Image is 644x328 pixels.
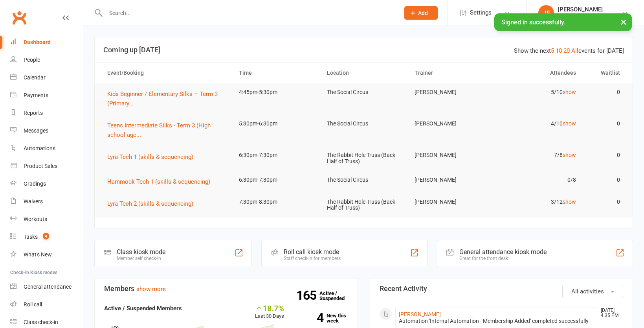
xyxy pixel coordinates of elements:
[24,319,58,325] div: Class check-in
[459,256,547,261] div: Great for the front desk
[320,193,408,217] td: The Rabbit Hole Truss (Back Half of Truss)
[10,228,83,246] a: Tasks 4
[583,146,627,164] td: 0
[10,193,83,210] a: Waivers
[399,311,441,317] a: [PERSON_NAME]
[319,285,354,307] a: 165Active / Suspended
[104,285,348,293] h3: Members
[320,83,408,101] td: The Social Circus
[583,171,627,189] td: 0
[24,234,38,240] div: Tasks
[107,178,210,185] span: Hammock Tech 1 (skills & sequencing)
[563,152,576,158] a: show
[495,114,583,133] td: 4/10
[10,157,83,175] a: Product Sales
[571,47,578,54] a: All
[136,286,166,293] a: show more
[24,145,55,151] div: Automations
[495,193,583,211] td: 3/12
[459,248,547,256] div: General attendance kiosk mode
[407,171,495,189] td: [PERSON_NAME]
[117,256,165,261] div: Member self check-in
[10,175,83,193] a: Gradings
[296,289,319,301] strong: 165
[232,171,320,189] td: 6:30pm-7:30pm
[107,90,218,107] span: Kids Beginner / Elementary Silks – Term 3 (Primary...
[495,171,583,189] td: 0/8
[10,51,83,69] a: People
[107,200,193,207] span: Lyra Tech 2 (skills & sequencing)
[284,248,341,256] div: Roll call kiosk mode
[24,127,48,134] div: Messages
[24,251,52,258] div: What's New
[117,248,165,256] div: Class kiosk mode
[404,6,438,20] button: Add
[320,171,408,189] td: The Social Circus
[232,193,320,211] td: 7:30pm-8:30pm
[514,46,624,55] div: Show the next events for [DATE]
[597,308,623,318] time: [DATE] 4:35 PM
[399,318,594,324] div: Automation 'Internal Automation - Membership Added' completed successfully
[558,6,618,13] div: [PERSON_NAME]
[538,5,554,21] div: JF
[104,305,182,312] strong: Active / Suspended Members
[103,7,394,18] input: Search...
[495,146,583,164] td: 7/8
[10,104,83,122] a: Reports
[24,216,47,222] div: Workouts
[10,140,83,157] a: Automations
[407,146,495,164] td: [PERSON_NAME]
[107,199,199,208] button: Lyra Tech 2 (skills & sequencing)
[407,83,495,101] td: [PERSON_NAME]
[24,74,46,81] div: Calendar
[107,121,225,140] button: Teens Intermediate Silks - Term 3 (High school age...
[232,63,320,83] th: Time
[583,63,627,83] th: Waitlist
[9,8,29,28] a: Clubworx
[296,312,323,324] strong: 4
[107,177,216,186] button: Hammock Tech 1 (skills & sequencing)
[10,246,83,264] a: What's New
[24,57,40,63] div: People
[24,163,57,169] div: Product Sales
[107,122,211,138] span: Teens Intermediate Silks - Term 3 (High school age...
[571,288,604,295] span: All activities
[24,181,46,187] div: Gradings
[583,114,627,133] td: 0
[255,304,284,312] div: 18.7%
[24,198,43,205] div: Waivers
[10,33,83,51] a: Dashboard
[232,83,320,101] td: 4:45pm-5:30pm
[100,63,232,83] th: Event/Booking
[616,13,631,30] button: ×
[320,146,408,171] td: The Rabbit Hole Truss (Back Half of Truss)
[10,69,83,87] a: Calendar
[24,284,72,290] div: General attendance
[232,146,320,164] td: 6:30pm-7:30pm
[495,63,583,83] th: Attendees
[10,210,83,228] a: Workouts
[562,285,623,298] button: All activities
[10,296,83,313] a: Roll call
[418,10,428,16] span: Add
[107,153,193,160] span: Lyra Tech 1 (skills & sequencing)
[24,92,48,98] div: Payments
[470,4,492,22] span: Settings
[107,89,225,108] button: Kids Beginner / Elementary Silks – Term 3 (Primary...
[296,313,348,323] a: 4New this week
[320,63,408,83] th: Location
[407,193,495,211] td: [PERSON_NAME]
[495,83,583,101] td: 5/10
[556,47,562,54] a: 10
[501,18,565,26] span: Signed in successfully.
[407,114,495,133] td: [PERSON_NAME]
[583,193,627,211] td: 0
[407,63,495,83] th: Trainer
[583,83,627,101] td: 0
[255,304,284,321] div: Last 30 Days
[43,233,49,240] span: 4
[558,13,618,20] div: The Social Circus Pty Ltd
[563,47,570,54] a: 20
[551,47,554,54] a: 5
[10,122,83,140] a: Messages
